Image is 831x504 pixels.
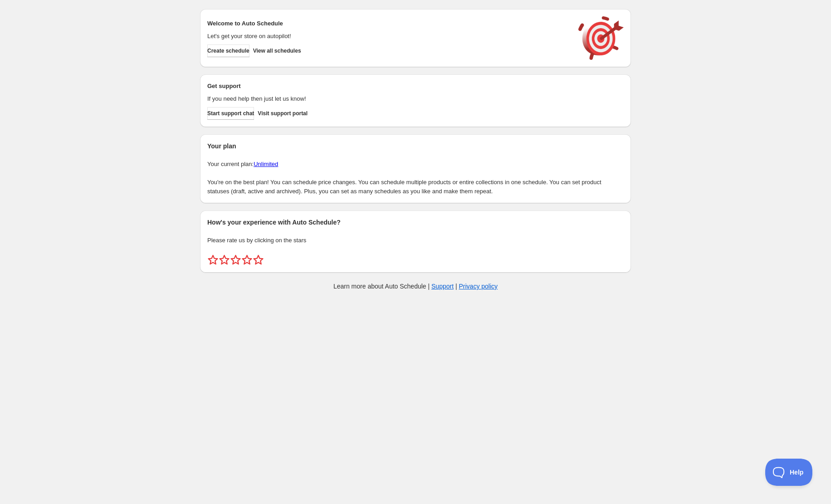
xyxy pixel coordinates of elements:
[258,107,308,120] a: Visit support portal
[459,283,498,290] a: Privacy policy
[765,459,813,486] iframe: Toggle Customer Support
[207,236,624,245] p: Please rate us by clicking on the stars
[253,47,301,54] span: View all schedules
[207,94,569,103] p: If you need help then just let us know!
[207,19,569,28] h2: Welcome to Auto Schedule
[431,283,454,290] a: Support
[207,218,624,227] h2: How's your experience with Auto Schedule?
[207,110,254,117] span: Start support chat
[207,178,624,196] p: You're on the best plan! You can schedule price changes. You can schedule multiple products or en...
[258,110,308,117] span: Visit support portal
[207,32,569,41] p: Let's get your store on autopilot!
[333,282,498,291] p: Learn more about Auto Schedule | |
[253,44,301,57] button: View all schedules
[254,161,278,167] a: Unlimited
[207,160,624,169] p: Your current plan:
[207,44,249,57] button: Create schedule
[207,107,254,120] a: Start support chat
[207,142,624,151] h2: Your plan
[207,47,249,54] span: Create schedule
[207,82,569,91] h2: Get support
